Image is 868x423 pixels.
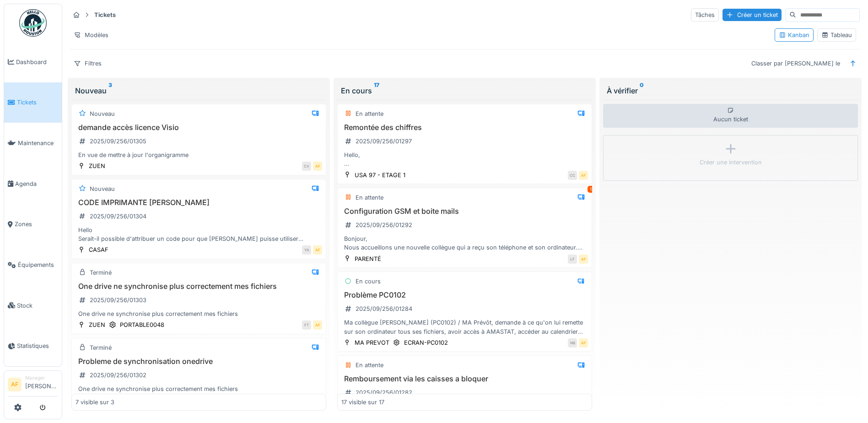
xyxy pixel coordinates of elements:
[89,245,108,254] div: CASAF
[341,291,588,299] h3: Problème PC0102
[313,162,322,171] div: AF
[90,212,146,221] div: 2025/09/256/01304
[89,320,105,329] div: ZUEN
[90,137,146,146] div: 2025/09/256/01305
[640,85,644,96] sup: 0
[356,388,412,397] div: 2025/09/256/01282
[722,9,782,21] div: Créer un ticket
[355,171,405,179] div: USA 97 - ETAGE 1
[90,343,112,352] div: Terminé
[4,163,62,204] a: Agenda
[341,85,588,96] div: En cours
[356,137,412,146] div: 2025/09/256/01297
[691,8,719,22] div: Tâches
[75,385,322,393] div: One drive ne synchronise plus correctement mes fichiers
[579,255,588,264] div: AF
[17,342,58,350] span: Statistiques
[579,171,588,180] div: AF
[75,151,322,159] div: En vue de mettre à jour l'organigramme
[89,162,105,170] div: ZUEN
[4,123,62,163] a: Maintenance
[75,309,322,318] div: One drive ne synchronise plus correctement mes fichiers
[588,186,594,193] div: 1
[313,320,322,330] div: AF
[120,320,164,329] div: PORTABLE0048
[821,31,852,39] div: Tableau
[355,338,389,347] div: MA PREVOT
[356,193,383,202] div: En attente
[75,357,322,366] h3: Probleme de synchronisation onedrive
[341,123,588,132] h3: Remontée des chiffres
[75,123,322,132] h3: demande accès licence Visio
[16,58,58,66] span: Dashboard
[75,226,322,243] div: Hello Serait-il possible d'attribuer un code pour que [PERSON_NAME] puisse utiliser l'imprimante ...
[4,42,62,82] a: Dashboard
[579,338,588,347] div: AF
[25,374,58,381] div: Manager
[568,338,577,347] div: NB
[75,282,322,291] h3: One drive ne synchronise plus correctement mes fichiers
[4,244,62,285] a: Équipements
[90,371,146,380] div: 2025/09/256/01302
[374,85,379,96] sup: 17
[747,57,844,70] div: Classer par [PERSON_NAME] le
[70,28,113,42] div: Modèles
[341,374,588,383] h3: Remboursement via les caisses a bloquer
[341,207,588,216] h3: Configuration GSM et boite mails
[4,204,62,245] a: Zones
[603,104,858,128] div: Aucun ticket
[17,301,58,310] span: Stock
[90,109,115,118] div: Nouveau
[356,304,412,313] div: 2025/09/256/01284
[404,338,448,347] div: ECRAN-PC0102
[4,326,62,367] a: Statistiques
[4,82,62,123] a: Tickets
[341,151,588,168] div: Hello, La remontée des chiffres de B06 via Localpos et l'addition des trois résultats des caisses...
[302,245,311,255] div: YA
[356,221,412,229] div: 2025/09/256/01292
[356,361,383,369] div: En attente
[607,85,854,96] div: À vérifier
[341,234,588,252] div: Bonjour, Nous accueillons une nouvelle collègue qui a reçu son téléphone et son ordinateur. Pour ...
[17,98,58,107] span: Tickets
[313,245,322,255] div: AF
[341,318,588,336] div: Ma collègue [PERSON_NAME] (PC0102) / MA Prévôt, demande à ce qu'on lui remette sur son ordinateur...
[700,158,762,167] div: Créer une intervention
[70,57,106,70] div: Filtres
[75,85,323,96] div: Nouveau
[568,255,577,264] div: LF
[18,260,58,269] span: Équipements
[91,11,119,19] strong: Tickets
[108,85,112,96] sup: 3
[341,398,384,407] div: 17 visible sur 17
[779,31,809,39] div: Kanban
[302,162,311,171] div: CV
[356,277,381,286] div: En cours
[75,198,322,207] h3: CODE IMPRIMANTE [PERSON_NAME]
[15,179,58,188] span: Agenda
[19,9,47,37] img: Badge_color-CXgf-gQk.svg
[75,398,114,407] div: 7 visible sur 3
[90,184,115,193] div: Nouveau
[302,320,311,330] div: FT
[8,374,58,396] a: AF Manager[PERSON_NAME]
[15,220,58,228] span: Zones
[568,171,577,180] div: CC
[25,374,58,394] li: [PERSON_NAME]
[90,268,112,277] div: Terminé
[4,285,62,326] a: Stock
[8,378,22,391] li: AF
[355,255,381,263] div: PARENTÉ
[18,139,58,147] span: Maintenance
[90,296,146,304] div: 2025/09/256/01303
[356,109,383,118] div: En attente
